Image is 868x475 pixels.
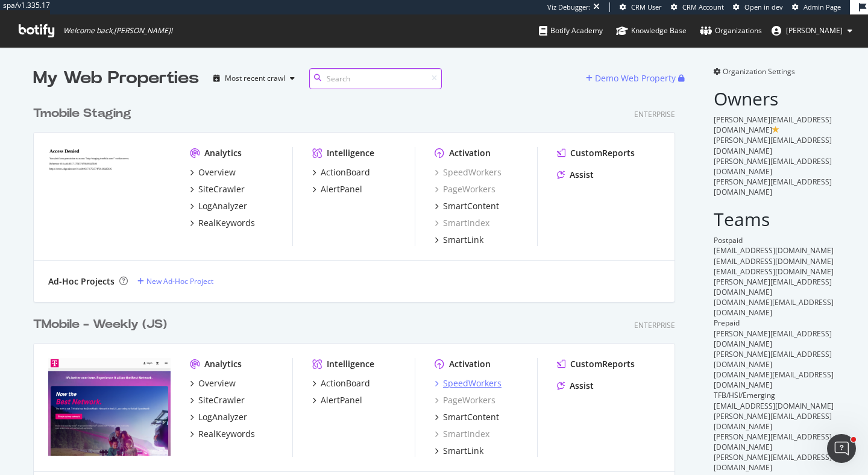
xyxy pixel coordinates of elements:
[827,434,856,463] iframe: Intercom live chat
[327,358,374,370] div: Intelligence
[570,147,635,159] div: CustomReports
[714,235,835,245] div: Postpaid
[616,25,687,37] div: Knowledge Base
[682,2,724,11] span: CRM Account
[321,377,370,389] div: ActionBoard
[714,297,834,318] span: [DOMAIN_NAME][EMAIL_ADDRESS][DOMAIN_NAME]
[443,411,499,423] div: SmartContent
[48,147,171,245] img: tmobilestaging.com
[714,209,835,229] h2: Teams
[190,377,236,389] a: Overview
[557,147,635,159] a: CustomReports
[557,380,594,392] a: Assist
[443,445,483,457] div: SmartLink
[547,2,591,12] div: Viz Debugger:
[631,2,662,11] span: CRM User
[190,200,247,212] a: LogAnalyzer
[700,25,762,37] div: Organizations
[198,166,236,178] div: Overview
[595,72,676,84] div: Demo Web Property
[449,147,491,159] div: Activation
[33,66,199,90] div: My Web Properties
[570,380,594,392] div: Assist
[312,183,362,195] a: AlertPanel
[762,21,862,40] button: [PERSON_NAME]
[714,277,832,297] span: [PERSON_NAME][EMAIL_ADDRESS][DOMAIN_NAME]
[312,166,370,178] a: ActionBoard
[714,329,832,349] span: [PERSON_NAME][EMAIL_ADDRESS][DOMAIN_NAME]
[146,276,213,286] div: New Ad-Hoc Project
[733,2,783,12] a: Open in dev
[714,115,832,135] span: [PERSON_NAME][EMAIL_ADDRESS][DOMAIN_NAME]
[137,276,213,286] a: New Ad-Hoc Project
[198,428,255,440] div: RealKeywords
[190,183,245,195] a: SiteCrawler
[700,14,762,47] a: Organizations
[198,411,247,423] div: LogAnalyzer
[586,73,678,83] a: Demo Web Property
[48,358,171,456] img: t-mobile.com
[435,394,495,406] a: PageWorkers
[435,428,489,440] a: SmartIndex
[714,390,835,400] div: TFB/HSI/Emerging
[539,25,603,37] div: Botify Academy
[792,2,841,12] a: Admin Page
[190,411,247,423] a: LogAnalyzer
[443,377,502,389] div: SpeedWorkers
[190,166,236,178] a: Overview
[435,234,483,246] a: SmartLink
[557,358,635,370] a: CustomReports
[634,320,675,330] div: Enterprise
[435,166,502,178] a: SpeedWorkers
[435,377,502,389] a: SpeedWorkers
[714,432,832,452] span: [PERSON_NAME][EMAIL_ADDRESS][DOMAIN_NAME]
[225,75,285,82] div: Most recent crawl
[190,394,245,406] a: SiteCrawler
[714,177,832,197] span: [PERSON_NAME][EMAIL_ADDRESS][DOMAIN_NAME]
[714,156,832,177] span: [PERSON_NAME][EMAIL_ADDRESS][DOMAIN_NAME]
[539,14,603,47] a: Botify Academy
[634,109,675,119] div: Enterprise
[33,105,136,122] a: Tmobile Staging
[714,349,832,370] span: [PERSON_NAME][EMAIL_ADDRESS][DOMAIN_NAME]
[312,394,362,406] a: AlertPanel
[198,200,247,212] div: LogAnalyzer
[714,256,834,266] span: [EMAIL_ADDRESS][DOMAIN_NAME]
[804,2,841,11] span: Admin Page
[714,411,832,432] span: [PERSON_NAME][EMAIL_ADDRESS][DOMAIN_NAME]
[204,147,242,159] div: Analytics
[620,2,662,12] a: CRM User
[190,428,255,440] a: RealKeywords
[570,358,635,370] div: CustomReports
[744,2,783,11] span: Open in dev
[435,217,489,229] div: SmartIndex
[714,89,835,109] h2: Owners
[443,234,483,246] div: SmartLink
[321,394,362,406] div: AlertPanel
[312,377,370,389] a: ActionBoard
[786,25,843,36] span: adrianna
[435,200,499,212] a: SmartContent
[714,135,832,156] span: [PERSON_NAME][EMAIL_ADDRESS][DOMAIN_NAME]
[33,105,131,122] div: Tmobile Staging
[435,183,495,195] a: PageWorkers
[557,169,594,181] a: Assist
[714,245,834,256] span: [EMAIL_ADDRESS][DOMAIN_NAME]
[204,358,242,370] div: Analytics
[190,217,255,229] a: RealKeywords
[435,445,483,457] a: SmartLink
[321,183,362,195] div: AlertPanel
[48,275,115,288] div: Ad-Hoc Projects
[616,14,687,47] a: Knowledge Base
[443,200,499,212] div: SmartContent
[714,266,834,277] span: [EMAIL_ADDRESS][DOMAIN_NAME]
[198,217,255,229] div: RealKeywords
[586,69,678,88] button: Demo Web Property
[198,183,245,195] div: SiteCrawler
[714,318,835,328] div: Prepaid
[309,68,442,89] input: Search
